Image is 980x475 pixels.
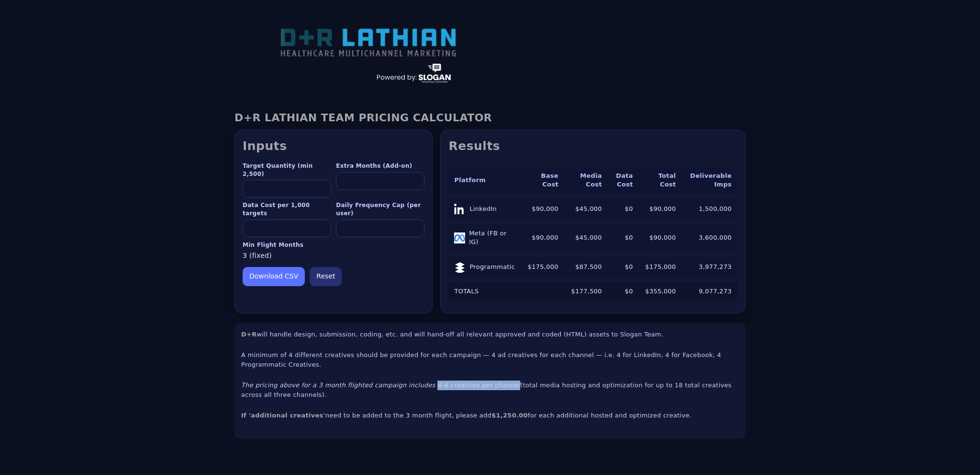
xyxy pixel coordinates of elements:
[682,224,737,251] td: 3,600,000
[639,224,682,251] td: $90,000
[336,201,424,218] label: Daily Frequency Cap (per user)
[608,198,639,220] td: $0
[243,162,331,178] label: Target Quantity (min 2,500)
[234,111,746,124] h1: D+R LATHIAN TEAM PRICING CALCULATOR
[469,229,515,246] span: Meta (FB or IG)
[243,138,424,154] h2: Inputs
[564,256,608,278] td: $87,500
[454,232,465,243] img: Meta
[241,350,739,369] p: A minimum of 4 different creatives should be provided for each campaign — 4 ad creatives for each...
[521,167,564,194] th: Base Cost
[608,167,639,194] th: Data Cost
[241,382,520,389] em: The pricing above for a 3 month flighted campaign includes 4-6 creatives per channel
[243,241,331,249] label: Min Flight Months
[448,167,521,194] th: Platform
[639,198,682,220] td: $90,000
[639,167,682,194] th: Total Cost
[521,198,564,220] td: $90,000
[241,331,257,338] strong: D+R
[608,256,639,278] td: $0
[243,251,331,261] div: 3 (fixed)
[336,162,424,170] label: Extra Months (Add-on)
[682,256,737,278] td: 3,977,273
[310,267,342,286] button: Reset
[521,256,564,278] td: $175,000
[469,205,497,213] span: LinkedIn
[448,138,737,154] h2: Results
[469,263,515,271] span: Programmatic
[608,224,639,251] td: $0
[491,412,528,419] strong: $1,250.00
[243,201,331,218] label: Data Cost per 1,000 targets
[241,412,325,419] strong: If 'additional creatives'
[448,282,521,301] td: TOTALS
[521,224,564,251] td: $90,000
[639,256,682,278] td: $175,000
[682,282,737,301] td: 9,077,273
[241,411,739,420] p: need to be added to the 3 month flight, please add for each additional hosted and optimized creat...
[682,198,737,220] td: 1,500,000
[639,282,682,301] td: $355,000
[608,282,639,301] td: $0
[241,330,739,339] p: will handle design, submission, coding, etc. and will hand-off all relevant approved and coded (H...
[682,167,737,194] th: Deliverable Imps
[243,267,305,286] button: Download CSV
[241,381,739,399] p: (total media hosting and optimization for up to 18 total creatives across all three channels).
[564,167,608,194] th: Media Cost
[564,282,608,301] td: $177,500
[564,198,608,220] td: $45,000
[564,224,608,251] td: $45,000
